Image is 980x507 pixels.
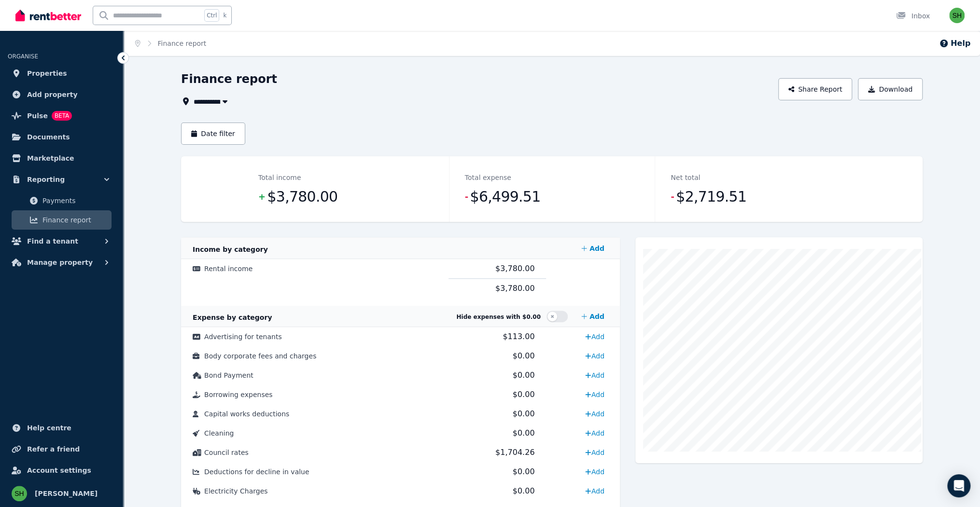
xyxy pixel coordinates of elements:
span: Body corporate fees and charges [204,352,316,360]
span: Properties [27,68,67,79]
a: Add [581,368,608,383]
a: Add [577,307,608,326]
span: $2,719.51 [676,187,746,206]
span: k [223,12,226,19]
span: + [258,190,265,204]
span: $3,780.00 [267,187,337,206]
span: $1,704.26 [495,448,534,457]
span: $0.00 [513,467,535,476]
span: Reporting [27,174,65,185]
span: $3,780.00 [495,264,534,273]
span: $0.00 [513,409,535,418]
a: Add [577,239,608,258]
span: [PERSON_NAME] [35,488,98,499]
dt: Total income [258,172,301,183]
a: Add [581,445,608,460]
a: Documents [8,127,115,147]
button: Share Report [778,78,853,100]
dt: Total expense [465,172,511,183]
span: - [465,190,468,204]
span: $0.00 [513,390,535,399]
span: Add property [27,89,78,100]
span: Rental income [204,265,252,273]
span: Documents [27,131,70,143]
span: Bond Payment [204,371,253,379]
span: Account settings [27,465,91,476]
nav: Breadcrumb [124,31,218,56]
span: Council rates [204,449,249,456]
button: Reporting [8,170,115,189]
button: Download [858,78,923,100]
button: Manage property [8,253,115,272]
span: Advertising for tenants [204,333,282,341]
a: PulseBETA [8,106,115,125]
span: $0.00 [513,428,535,438]
span: $6,499.51 [470,187,540,206]
a: Add [581,406,608,422]
span: Electricity Charges [204,487,268,495]
a: Account settings [8,461,115,480]
button: Help [939,38,970,49]
span: - [671,190,674,204]
a: Add property [8,85,115,104]
span: Expense by category [193,314,272,321]
span: $0.00 [513,370,535,380]
a: Refer a friend [8,439,115,459]
span: Marketplace [27,152,74,164]
span: Borrowing expenses [204,391,272,398]
span: Finance report [42,214,108,226]
a: Add [581,387,608,402]
a: Finance report [12,210,112,230]
span: Income by category [193,246,268,253]
dt: Net total [671,172,700,183]
div: Open Intercom Messenger [947,474,970,497]
img: RentBetter [15,8,81,23]
span: Manage property [27,257,93,268]
span: BETA [52,111,72,121]
span: ORGANISE [8,53,38,60]
span: Help centre [27,422,71,434]
span: Ctrl [204,9,219,22]
a: Add [581,483,608,499]
button: Date filter [181,123,245,145]
a: Help centre [8,418,115,438]
a: Add [581,348,608,364]
a: Properties [8,64,115,83]
a: Marketplace [8,149,115,168]
a: Add [581,425,608,441]
img: Sunil Hooda [12,486,27,501]
a: Payments [12,191,112,210]
a: Add [581,464,608,480]
span: Cleaning [204,429,234,437]
span: $113.00 [503,332,534,341]
span: Capital works deductions [204,410,289,418]
div: Inbox [896,11,930,21]
button: Find a tenant [8,232,115,251]
img: Sunil Hooda [949,8,965,23]
span: Payments [42,195,108,206]
h1: Finance report [181,71,277,87]
span: Deductions for decline in value [204,468,309,476]
span: Hide expenses with $0.00 [456,314,540,320]
a: Add [581,329,608,344]
span: $0.00 [513,486,535,495]
span: $0.00 [513,351,535,360]
a: Finance report [158,40,207,47]
span: Pulse [27,110,48,122]
span: $3,780.00 [495,284,534,293]
span: Refer a friend [27,443,80,455]
span: Find a tenant [27,235,78,247]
